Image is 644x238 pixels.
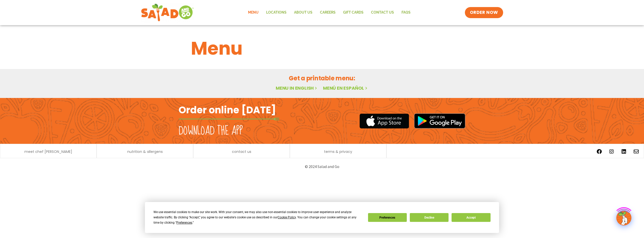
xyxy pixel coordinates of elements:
[414,113,465,128] img: google_play
[290,7,316,18] a: About Us
[410,213,449,222] button: Decline
[262,7,290,18] a: Locations
[278,216,296,219] span: Cookie Policy
[179,104,276,116] h2: Order online [DATE]
[368,213,407,222] button: Preferences
[176,221,192,224] span: Preferences
[470,10,498,16] span: ORDER NOW
[191,74,453,83] h2: Get a printable menu:
[153,210,362,225] div: We use essential cookies to make our site work. With your consent, we may also use non-essential ...
[316,7,339,18] a: Careers
[367,7,398,18] a: Contact Us
[465,7,503,18] a: ORDER NOW
[179,118,279,120] img: fork
[181,163,463,170] p: © 2024 Salad and Go
[359,113,409,129] img: appstore
[244,7,262,18] a: Menu
[244,7,414,18] nav: Menu
[191,35,453,62] h1: Menu
[179,124,243,138] h2: Download the app
[127,150,163,153] a: nutrition & allergens
[452,213,490,222] button: Accept
[339,7,367,18] a: GIFT CARDS
[276,85,318,91] a: Menu in English
[141,3,194,23] img: new-SAG-logo-768×292
[398,7,414,18] a: FAQs
[24,150,72,153] a: meet chef [PERSON_NAME]
[145,202,499,233] div: Cookie Consent Prompt
[232,150,251,153] a: contact us
[323,85,368,91] a: Menú en español
[324,150,352,153] a: terms & privacy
